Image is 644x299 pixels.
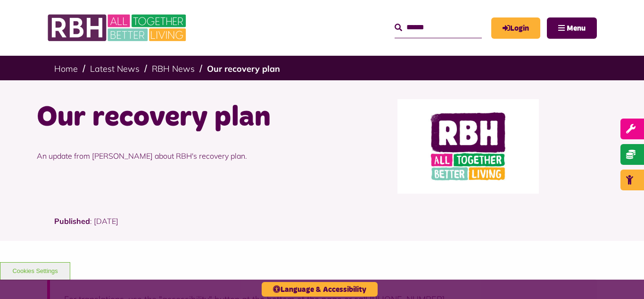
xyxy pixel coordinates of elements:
img: RBH [47,9,189,46]
p: An update from [PERSON_NAME] about RBH's recovery plan. [37,136,315,176]
a: MyRBH [491,17,540,39]
p: : [DATE] [54,215,590,241]
strong: Published [54,216,90,226]
iframe: Netcall Web Assistant for live chat [602,256,644,299]
button: Navigation [547,17,597,39]
a: Latest News [90,63,140,74]
a: Our recovery plan [207,63,280,74]
h1: Our recovery plan [37,99,315,136]
a: Home [54,63,78,74]
a: RBH News [152,63,195,74]
img: RBH logo [397,99,539,194]
span: Menu [567,25,586,32]
button: Language & Accessibility [262,282,378,297]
